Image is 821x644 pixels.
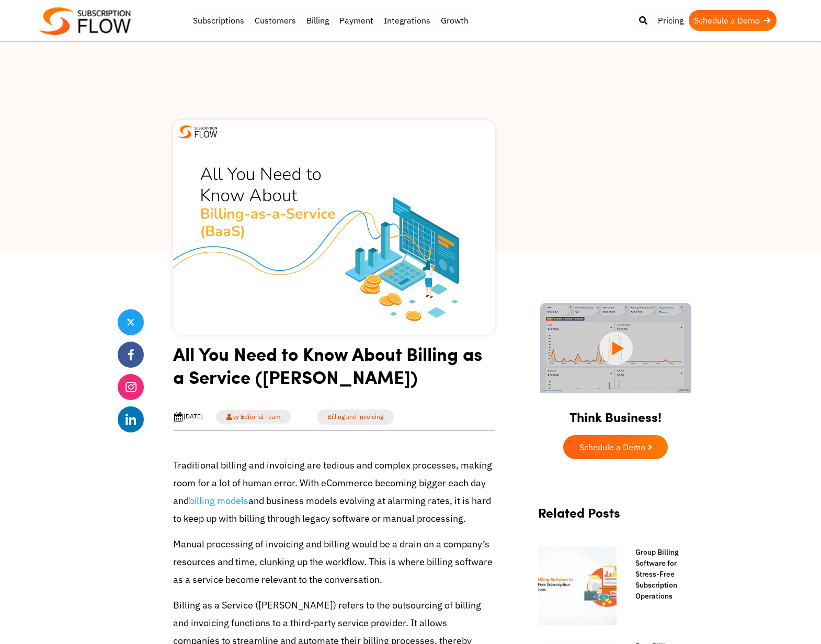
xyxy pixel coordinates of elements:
[173,342,495,396] h1: All You Need to Know About Billing as a Service ([PERSON_NAME])
[538,547,617,625] img: Group Billing Software
[625,547,693,602] a: Group Billing Software for Stress-Free Subscription Operations
[173,456,495,528] p: Traditional billing and invoicing are tedious and complex processes, making room for a lot of hum...
[653,10,689,31] a: Pricing
[249,10,301,31] a: Customers
[301,10,334,31] a: Billing
[528,396,703,430] h2: Think Business!
[538,505,693,531] h2: Related Posts
[39,7,131,35] img: Subscriptionflow
[579,443,645,451] span: Schedule a Demo
[436,10,474,31] a: Growth
[563,435,668,459] a: Schedule a Demo
[173,535,495,589] p: Manual processing of invoicing and billing would be a drain on a company’s resources and time, cl...
[189,495,248,507] a: billing models
[173,120,495,335] img: billing as a service
[689,10,777,31] a: Schedule a Demo
[216,410,291,424] a: by Editorial Team
[188,10,249,31] a: Subscriptions
[379,10,436,31] a: Integrations
[540,303,691,393] img: intro video
[334,10,379,31] a: Payment
[173,412,203,422] div: [DATE]
[317,409,394,425] a: Billing and invoicing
